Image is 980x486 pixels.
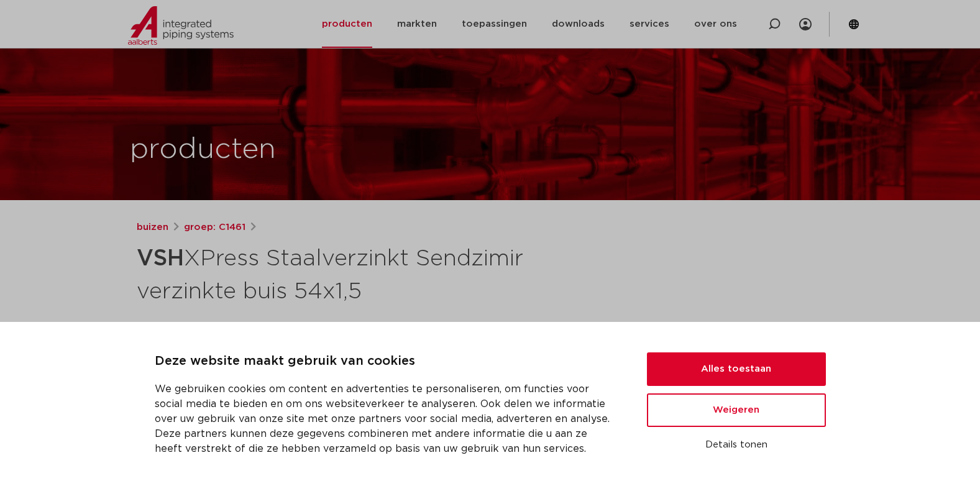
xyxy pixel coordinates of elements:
[155,352,617,372] p: Deze website maakt gebruik van cookies
[137,220,168,235] a: buizen
[184,220,245,235] a: groep: C1461
[155,382,617,456] p: We gebruiken cookies om content en advertenties te personaliseren, om functies voor social media ...
[130,130,276,170] h1: producten
[647,393,826,427] button: Weigeren
[137,247,184,270] strong: VSH
[647,434,826,456] button: Details tonen
[647,352,826,386] button: Alles toestaan
[137,240,603,307] h1: XPress Staalverzinkt Sendzimir verzinkte buis 54x1,5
